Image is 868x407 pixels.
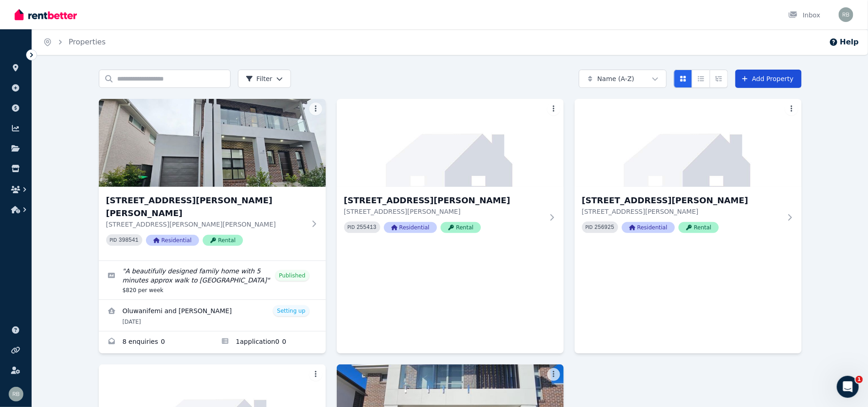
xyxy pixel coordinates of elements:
a: View details for Oluwanifemi and Adebayo Olumide [99,300,326,331]
button: More options [785,103,798,115]
small: PID [348,225,355,230]
a: 24 Furber Street, The Ponds[STREET_ADDRESS][PERSON_NAME][STREET_ADDRESS][PERSON_NAME]PID 255413Re... [337,99,564,248]
button: Expanded list view [710,70,728,88]
img: Raj Bala [9,387,23,402]
button: Filter [238,70,291,88]
img: RentBetter [15,8,77,22]
a: Add Property [735,70,802,88]
span: Name (A-Z) [598,74,635,83]
span: Rental [441,222,481,233]
button: More options [547,368,560,381]
span: Rental [203,235,243,246]
img: 20 Burcham St, Marsden Park [99,99,326,187]
code: 398541 [119,237,138,244]
small: PID [586,225,593,230]
span: Residential [622,222,675,233]
code: 255413 [356,224,376,231]
p: [STREET_ADDRESS][PERSON_NAME][PERSON_NAME] [106,220,306,229]
button: More options [547,103,560,115]
a: Edit listing: A beautifully designed family home with 5 minutes approx walk to Northbourne Public... [99,261,326,299]
img: 24 Furber Street, The Ponds [337,99,564,187]
a: 28 Furber Street, The Ponds[STREET_ADDRESS][PERSON_NAME][STREET_ADDRESS][PERSON_NAME]PID 256925Re... [575,99,802,248]
code: 256925 [594,224,614,231]
span: Residential [146,235,199,246]
nav: Breadcrumb [32,29,117,55]
a: Enquiries for 20 Burcham St, Marsden Park [99,331,212,353]
iframe: Intercom live chat [837,376,859,398]
a: 20 Burcham St, Marsden Park[STREET_ADDRESS][PERSON_NAME][PERSON_NAME][STREET_ADDRESS][PERSON_NAME... [99,99,326,260]
p: [STREET_ADDRESS][PERSON_NAME] [582,207,782,216]
button: Card view [674,70,692,88]
small: PID [110,238,117,243]
button: Help [829,37,859,48]
h3: [STREET_ADDRESS][PERSON_NAME] [582,194,782,207]
img: Raj Bala [839,7,853,22]
p: [STREET_ADDRESS][PERSON_NAME] [344,207,544,216]
h3: [STREET_ADDRESS][PERSON_NAME][PERSON_NAME] [106,194,306,220]
span: 1 [856,376,863,383]
div: Inbox [788,11,820,20]
div: View options [674,70,728,88]
button: Compact list view [692,70,710,88]
span: Residential [384,222,437,233]
img: 28 Furber Street, The Ponds [575,99,802,187]
a: Properties [69,38,106,46]
button: Name (A-Z) [579,70,667,88]
span: Rental [679,222,719,233]
span: Filter [246,74,273,83]
h3: [STREET_ADDRESS][PERSON_NAME] [344,194,544,207]
button: More options [309,368,322,381]
a: Applications for 20 Burcham St, Marsden Park [212,331,326,353]
button: More options [309,103,322,115]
